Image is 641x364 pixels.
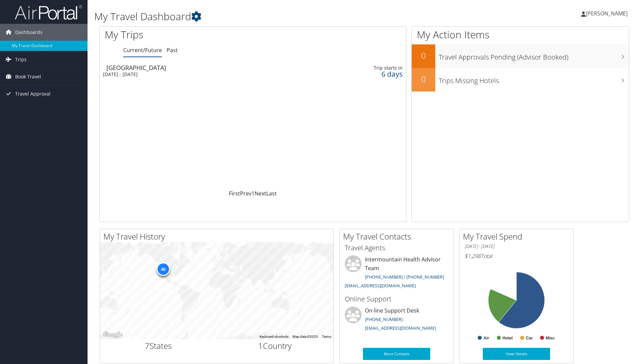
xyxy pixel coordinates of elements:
span: Travel Approval [15,85,50,102]
h3: Trips Missing Hotels [439,73,629,85]
a: Next [255,190,266,197]
a: Terms (opens in new tab) [322,335,331,338]
span: Map data ©2025 [293,335,318,338]
h1: My Travel Dashboard [94,9,454,24]
h3: Travel Approvals Pending (Advisor Booked) [439,49,629,62]
div: 6 days [335,71,403,77]
div: 48 [156,262,170,276]
span: Book Travel [15,68,41,85]
h2: States [105,340,212,352]
div: Trip starts in [335,65,403,71]
h1: My Trips [105,28,273,42]
a: 1 [251,190,255,197]
h3: Online Support [345,294,448,304]
a: Past [167,46,178,54]
a: More Contacts [363,348,430,360]
a: [EMAIL_ADDRESS][DOMAIN_NAME] [345,283,416,289]
h2: My Travel History [103,231,333,242]
span: Dashboards [15,24,42,41]
h6: [DATE] - [DATE] [465,243,568,250]
a: Open this area in Google Maps (opens a new window) [102,330,124,339]
a: [PHONE_NUMBER] [365,316,403,322]
h2: My Travel Spend [463,231,573,242]
a: [PERSON_NAME] [581,3,634,24]
a: 0Trips Missing Hotels [412,68,629,92]
img: Google [102,330,124,339]
text: Car [526,336,533,340]
a: 0Travel Approvals Pending (Advisor Booked) [412,44,629,68]
a: Current/Future [123,46,162,54]
li: Intermountain Health Advisor Team [341,255,452,291]
span: 7 [145,340,149,351]
span: Trips [15,51,27,68]
li: On-line Support Desk [341,306,452,334]
a: Last [266,190,277,197]
div: [DATE] - [DATE] [103,71,294,77]
span: 1 [258,340,263,351]
img: airportal-logo.png [15,4,82,20]
h2: 0 [412,73,435,85]
span: [PERSON_NAME] [586,10,628,17]
h2: 0 [412,50,435,61]
h2: My Travel Contacts [343,231,453,242]
h1: My Action Items [412,28,629,42]
a: View Details [483,348,550,360]
button: Keyboard shortcuts [260,334,289,339]
text: Misc [546,336,555,340]
span: $1,298 [465,252,481,260]
a: First [229,190,240,197]
div: [GEOGRAPHIC_DATA] [106,65,297,71]
h2: Country [222,340,329,352]
a: [PHONE_NUMBER] / [PHONE_NUMBER] [365,274,444,280]
text: Air [483,336,489,340]
h6: Total [465,252,568,260]
text: Hotel [503,336,513,340]
a: [EMAIL_ADDRESS][DOMAIN_NAME] [365,325,436,331]
h3: Travel Agents [345,243,448,253]
a: Prev [240,190,251,197]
